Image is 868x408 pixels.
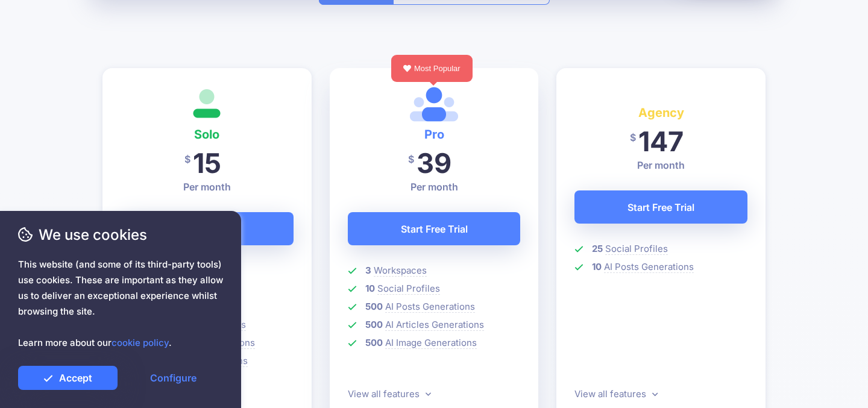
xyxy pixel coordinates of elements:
span: AI Posts Generations [604,261,694,273]
b: 3 [365,265,371,276]
div: Most Popular [391,55,473,82]
b: 25 [592,243,603,254]
b: 500 [365,301,383,312]
h4: Pro [348,125,521,144]
p: Per month [121,180,294,194]
a: Start Free Trial [348,212,521,245]
span: 147 [638,125,684,158]
span: Workspaces [374,265,427,277]
span: This website (and some of its third-party tools) use cookies. These are important as they allow u... [18,257,223,351]
span: 15 [193,146,221,180]
b: 500 [365,319,383,330]
a: View all features [574,388,658,400]
a: Start Free Trial [574,190,747,224]
b: 10 [365,283,375,294]
a: Accept [18,366,118,390]
p: Per month [348,180,521,194]
b: 10 [592,261,602,272]
span: We use cookies [18,224,223,245]
a: Configure [124,366,223,390]
span: 39 [417,146,451,180]
span: Social Profiles [377,283,440,295]
b: 500 [365,337,383,348]
span: Social Profiles [605,243,668,255]
span: AI Articles Generations [385,319,484,331]
a: View all features [348,388,431,400]
span: $ [184,146,190,173]
span: AI Image Generations [385,337,477,349]
span: $ [630,124,636,151]
p: Per month [574,158,747,172]
span: AI Posts Generations [385,301,475,313]
h4: Agency [574,103,747,122]
a: cookie policy [112,337,169,348]
h4: Solo [121,125,294,144]
span: $ [408,146,414,173]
